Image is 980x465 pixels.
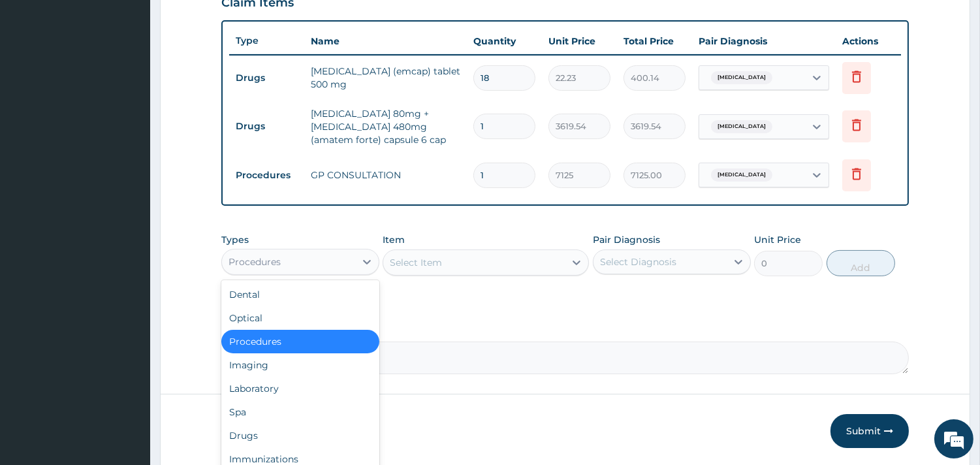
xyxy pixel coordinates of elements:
label: Comment [221,323,909,334]
div: Chat with us now [68,73,219,90]
div: Dental [221,283,379,306]
td: GP CONSULTATION [304,162,467,188]
th: Pair Diagnosis [692,28,836,54]
label: Item [383,233,405,246]
img: d_794563401_company_1708531726252_794563401 [24,65,53,98]
div: Drugs [221,424,379,447]
label: Types [221,234,249,246]
div: Procedures [221,330,379,353]
button: Submit [830,414,909,448]
label: Unit Price [754,233,801,246]
td: [MEDICAL_DATA] (emcap) tablet 500 mg [304,58,467,97]
label: Pair Diagnosis [593,233,660,246]
td: Drugs [229,66,304,90]
div: Procedures [229,255,281,268]
td: Procedures [229,163,304,187]
div: Select Item [390,256,442,269]
textarea: Type your message and hit 'Enter' [7,319,249,364]
div: Imaging [221,353,379,377]
div: Select Diagnosis [600,255,676,268]
button: Add [827,250,895,276]
th: Type [229,29,304,53]
div: Minimize live chat window [214,7,245,38]
span: [MEDICAL_DATA] [711,71,772,84]
span: We're online! [76,146,180,278]
th: Quantity [467,28,542,54]
th: Name [304,28,467,54]
span: [MEDICAL_DATA] [711,168,772,182]
td: [MEDICAL_DATA] 80mg + [MEDICAL_DATA] 480mg (amatem forte) capsule 6 cap [304,101,467,153]
th: Total Price [617,28,692,54]
td: Drugs [229,114,304,138]
div: Optical [221,306,379,330]
th: Unit Price [542,28,617,54]
div: Laboratory [221,377,379,400]
div: Spa [221,400,379,424]
th: Actions [836,28,901,54]
span: [MEDICAL_DATA] [711,120,772,133]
